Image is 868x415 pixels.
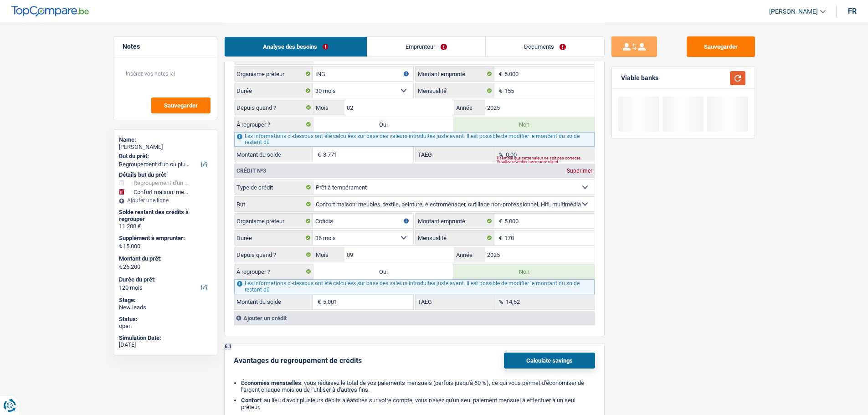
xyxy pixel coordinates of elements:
[313,264,454,279] label: Oui
[119,297,211,304] div: Stage:
[119,276,210,283] label: Durée du prêt:
[234,168,268,174] div: Crédit nº3
[485,100,595,115] input: AAAA
[848,7,857,15] div: fr
[234,231,313,245] label: Durée
[313,100,344,115] label: Mois
[234,356,362,365] div: Avantages du regroupement de crédits
[241,379,595,393] li: : vous réduisez le total de vos paiements mensuels (parfois jusqu'à 60 %), ce qui vous permet d'é...
[119,263,122,271] span: €
[313,117,454,132] label: Oui
[416,147,494,162] label: TAEG
[241,397,595,410] li: : au lieu d'avoir plusieurs débits aléatoires sur votre compte, vous n'avez qu'un seul paiement m...
[769,8,818,15] span: [PERSON_NAME]
[454,264,595,279] label: Non
[497,158,595,162] div: Il semble que cette valeur ne soit pas correcte. Veuillez revérifier avec votre client.
[416,231,494,245] label: Mensualité
[344,100,454,115] input: MM
[234,214,313,228] label: Organisme prêteur
[119,242,122,250] span: €
[234,247,313,262] label: Depuis quand ?
[454,247,485,262] label: Année
[234,83,313,98] label: Durée
[119,171,211,179] div: Détails but du prêt
[119,209,211,223] div: Solde restant des crédits à regrouper
[454,117,595,132] label: Non
[416,83,494,98] label: Mensualité
[494,231,504,245] span: €
[313,295,323,309] span: €
[119,341,211,348] div: [DATE]
[123,43,208,51] h5: Notes
[119,143,211,151] div: [PERSON_NAME]
[119,323,211,330] div: open
[234,132,595,147] div: Les informations ci-dessous ont été calculées sur base des valeurs introduites juste avant. Il es...
[416,67,494,81] label: Montant emprunté
[234,311,595,325] div: Ajouter un crédit
[313,147,323,162] span: €
[687,36,755,57] button: Sauvegarder
[762,4,826,19] a: [PERSON_NAME]
[234,117,313,132] label: À regrouper ?
[416,214,494,228] label: Montant emprunté
[234,67,313,81] label: Organisme prêteur
[119,334,211,342] div: Simulation Date:
[494,295,506,309] span: %
[621,74,658,82] div: Viable banks
[494,83,504,98] span: €
[119,255,210,262] label: Montant du prêt:
[504,353,595,369] button: Calculate savings
[119,153,210,160] label: But du prêt:
[234,197,313,211] label: But
[164,102,198,108] span: Sauvegarder
[119,304,211,311] div: New leads
[234,279,595,294] div: Les informations ci-dessous ont été calculées sur base des valeurs introduites juste avant. Il es...
[11,6,89,17] img: TopCompare Logo
[486,37,604,56] a: Documents
[494,67,504,81] span: €
[313,247,344,262] label: Mois
[119,136,211,143] div: Name:
[234,147,313,162] label: Montant du solde
[241,379,301,386] b: Économies mensuelles
[119,223,211,230] div: 11.200 €
[234,264,313,279] label: À regrouper ?
[416,295,494,309] label: TAEG
[454,100,485,115] label: Année
[234,295,313,309] label: Montant du solde
[151,97,211,113] button: Sauvegarder
[241,397,261,404] b: Confort
[565,168,595,174] div: Supprimer
[225,343,231,350] div: 6.1
[119,316,211,323] div: Status:
[494,214,504,228] span: €
[367,37,485,56] a: Emprunteur
[485,247,595,262] input: AAAA
[234,180,313,195] label: Type de crédit
[234,100,313,115] label: Depuis quand ?
[344,247,454,262] input: MM
[225,37,367,56] a: Analyse des besoins
[494,147,506,162] span: %
[119,235,210,242] label: Supplément à emprunter:
[119,197,211,204] div: Ajouter une ligne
